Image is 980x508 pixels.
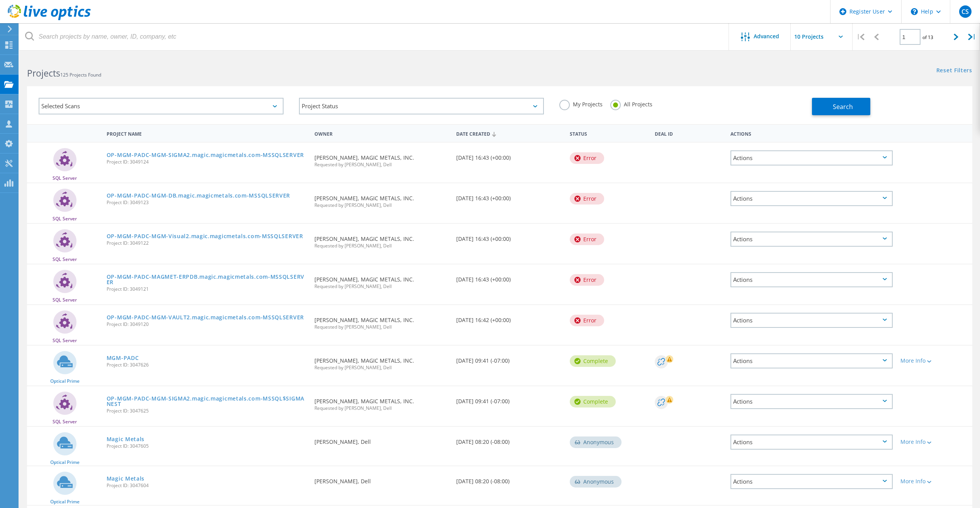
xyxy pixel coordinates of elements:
[107,152,304,158] a: OP-MGM-PADC-MGM-SIGMA2.magic.magicmetals.com-MSSQLSERVER
[570,315,604,326] div: Error
[570,152,604,164] div: Error
[107,241,307,245] span: Project ID: 3049122
[27,67,60,79] b: Projects
[53,257,77,262] span: SQL Server
[452,346,566,371] div: [DATE] 09:41 (-07:00)
[730,191,893,206] div: Actions
[107,363,307,367] span: Project ID: 3047626
[452,427,566,452] div: [DATE] 08:20 (-08:00)
[311,264,452,297] div: [PERSON_NAME], MAGIC METALS, INC.
[53,298,77,302] span: SQL Server
[570,274,604,286] div: Error
[314,284,448,289] span: Requested by [PERSON_NAME], Dell
[311,126,452,140] div: Owner
[53,176,77,181] span: SQL Server
[730,394,893,409] div: Actions
[900,479,968,484] div: More Info
[314,365,448,370] span: Requested by [PERSON_NAME], Dell
[107,409,307,413] span: Project ID: 3047625
[53,419,77,424] span: SQL Server
[964,23,980,51] div: |
[833,102,853,111] span: Search
[299,98,544,114] div: Project Status
[452,183,566,209] div: [DATE] 16:43 (+00:00)
[8,16,91,22] a: Live Optics Dashboard
[314,162,448,167] span: Requested by [PERSON_NAME], Dell
[60,72,101,78] span: 125 Projects Found
[570,234,604,245] div: Error
[314,203,448,208] span: Requested by [PERSON_NAME], Dell
[19,23,729,50] input: Search projects by name, owner, ID, company, etc
[570,436,622,448] div: Anonymous
[911,8,918,15] svg: \n
[311,466,452,492] div: [PERSON_NAME], Dell
[311,427,452,452] div: [PERSON_NAME], Dell
[50,499,80,504] span: Optical Prime
[730,272,893,287] div: Actions
[53,338,77,343] span: SQL Server
[107,322,307,327] span: Project ID: 3049120
[50,379,80,384] span: Optical Prime
[452,305,566,331] div: [DATE] 16:42 (+00:00)
[727,126,897,140] div: Actions
[452,143,566,168] div: [DATE] 16:43 (+00:00)
[311,346,452,378] div: [PERSON_NAME], MAGIC METALS, INC.
[730,232,893,247] div: Actions
[961,9,969,15] span: CS
[107,193,290,198] a: OP-MGM-PADC-MGM-DB.magic.magicmetals.com-MSSQLSERVER
[730,435,893,450] div: Actions
[570,355,616,367] div: Complete
[107,355,139,361] a: MGM-PADC
[452,264,566,290] div: [DATE] 16:43 (+00:00)
[107,396,307,407] a: OP-MGM-PADC-MGM-SIGMA2.magic.magicmetals.com-MSSQL$SIGMANEST
[452,386,566,412] div: [DATE] 09:41 (-07:00)
[651,126,727,140] div: Deal Id
[107,234,303,239] a: OP-MGM-PADC-MGM-Visual2.magic.magicmetals.com-MSSQLSERVER
[39,98,284,114] div: Selected Scans
[812,98,870,115] button: Search
[314,406,448,411] span: Requested by [PERSON_NAME], Dell
[311,143,452,175] div: [PERSON_NAME], MAGIC METALS, INC.
[107,315,304,320] a: OP-MGM-PADC-MGM-VAULT2.magic.magicmetals.com-MSSQLSERVER
[610,100,652,107] label: All Projects
[311,183,452,215] div: [PERSON_NAME], MAGIC METALS, INC.
[107,287,307,292] span: Project ID: 3049121
[107,160,307,164] span: Project ID: 3049124
[53,216,77,221] span: SQL Server
[936,68,972,74] a: Reset Filters
[570,396,616,407] div: Complete
[311,305,452,337] div: [PERSON_NAME], MAGIC METALS, INC.
[452,466,566,492] div: [DATE] 08:20 (-08:00)
[103,126,311,140] div: Project Name
[730,150,893,165] div: Actions
[314,244,448,248] span: Requested by [PERSON_NAME], Dell
[922,34,933,41] span: of 13
[900,358,968,363] div: More Info
[452,126,566,141] div: Date Created
[107,476,144,481] a: Magic Metals
[754,34,779,39] span: Advanced
[107,274,307,285] a: OP-MGM-PADC-MAGMET-ERPDB.magic.magicmetals.com-MSSQLSERVER
[900,439,968,445] div: More Info
[107,200,307,205] span: Project ID: 3049123
[730,313,893,328] div: Actions
[107,444,307,448] span: Project ID: 3047605
[311,224,452,256] div: [PERSON_NAME], MAGIC METALS, INC.
[570,193,604,205] div: Error
[730,474,893,489] div: Actions
[452,224,566,249] div: [DATE] 16:43 (+00:00)
[559,100,603,107] label: My Projects
[566,126,651,140] div: Status
[311,386,452,418] div: [PERSON_NAME], MAGIC METALS, INC.
[314,325,448,329] span: Requested by [PERSON_NAME], Dell
[570,476,622,488] div: Anonymous
[107,436,144,442] a: Magic Metals
[853,23,868,51] div: |
[50,460,80,465] span: Optical Prime
[107,483,307,488] span: Project ID: 3047604
[730,353,893,368] div: Actions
